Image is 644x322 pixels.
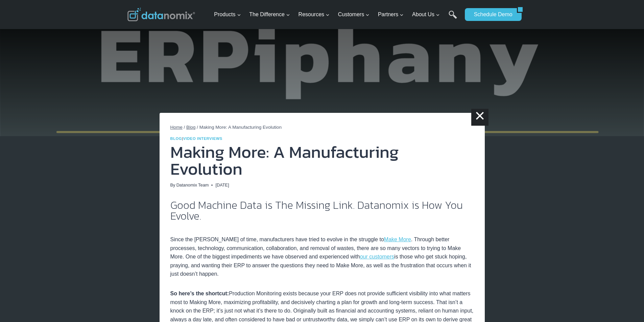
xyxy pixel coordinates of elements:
nav: Primary Navigation [211,4,461,26]
a: Blog [186,125,195,130]
span: / [184,125,185,130]
span: By [170,182,175,189]
h1: Making More: A Manufacturing Evolution [170,144,474,177]
h2: Good Machine Data is The Missing Link. Datanomix is How You Evolve. [170,200,474,221]
span: / [197,125,198,130]
a: Home [170,125,183,130]
a: Datanomix Team [176,182,209,188]
time: [DATE] [215,182,229,189]
a: our customers [360,254,394,259]
span: Resources [299,10,330,19]
a: Schedule Demo [465,8,517,21]
a: × [471,109,488,126]
span: Customers [338,10,369,19]
a: Make More [384,237,411,242]
span: About Us [412,10,440,19]
span: The Difference [249,10,290,19]
img: Datanomix [127,8,195,21]
span: Partners [378,10,404,19]
span: Making More: A Manufacturing Evolution [199,125,282,130]
strong: So here’s the shortcut: [170,291,229,296]
span: Products [214,10,241,19]
nav: Breadcrumbs [170,124,474,131]
span: | [170,137,222,141]
a: Search [449,10,457,26]
a: Video Interviews [183,137,222,141]
a: Blog [170,137,182,141]
p: Since the [PERSON_NAME] of time, manufacturers have tried to evolve in the struggle to . Through ... [170,227,474,279]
